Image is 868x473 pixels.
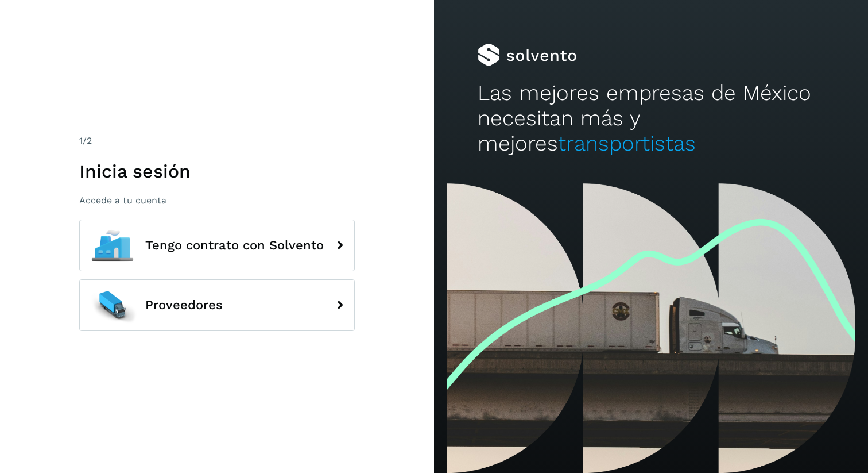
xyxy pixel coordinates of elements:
[79,195,355,206] p: Accede a tu cuenta
[79,135,83,146] span: 1
[79,134,355,148] div: /2
[79,220,355,271] button: Tengo contrato con Solvento
[145,239,324,252] span: Tengo contrato con Solvento
[478,80,825,157] h2: Las mejores empresas de México necesitan más y mejores
[558,131,696,156] span: transportistas
[145,298,223,312] span: Proveedores
[79,160,355,182] h1: Inicia sesión
[79,279,355,331] button: Proveedores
